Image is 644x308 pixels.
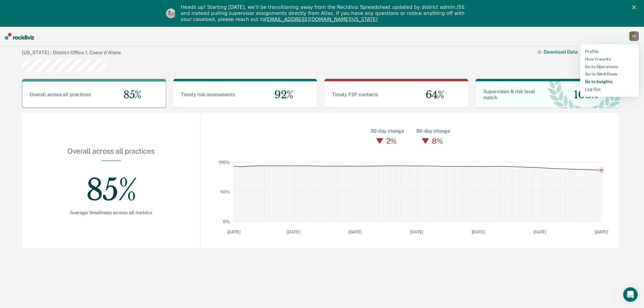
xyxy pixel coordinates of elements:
[118,89,141,101] span: 85%
[585,79,634,84] a: Go to Insights
[421,89,444,101] span: 64%
[410,229,423,234] text: [DATE]
[534,229,547,234] text: [DATE]
[41,161,180,210] div: 85%
[5,33,34,40] img: Recidiviz
[41,147,180,160] div: Overall across all practices
[371,128,404,135] div: 30-day change
[537,49,585,55] button: Download Data
[385,135,398,147] div: 2%
[595,229,608,234] text: [DATE]
[348,229,362,234] text: [DATE]
[49,50,53,55] span: /
[629,31,639,41] button: FS
[472,229,485,234] text: [DATE]
[569,89,599,101] span: 100%
[265,16,378,22] a: [EMAIL_ADDRESS][DOMAIN_NAME][US_STATE]
[181,4,468,23] div: Heads up! Starting [DATE], we'll be transitioning away from the Recidiviz Spreadsheet updated by ...
[30,92,91,97] span: Overall across all practices
[632,5,639,9] div: Close
[585,72,634,77] a: Go to Workflows
[22,50,49,55] a: [US_STATE]
[483,89,535,100] span: Supervision & risk level match
[332,92,378,97] span: Timely F2F contacts
[41,210,180,215] div: Average timeliness across all metrics
[585,64,634,69] a: Go to Operations
[585,87,634,92] a: Log Out
[629,31,639,41] div: F S
[181,92,235,97] span: Timely risk assessments
[166,9,176,18] img: Profile image for Kim
[227,229,240,234] text: [DATE]
[417,128,450,135] div: 90-day change
[287,229,300,234] text: [DATE]
[585,57,634,62] a: How it works
[585,49,634,54] a: Profile
[623,287,638,302] iframe: Intercom live chat
[53,50,121,55] a: District Office 1, Coeur d'Alene
[430,135,445,147] div: 8%
[269,89,293,101] span: 92%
